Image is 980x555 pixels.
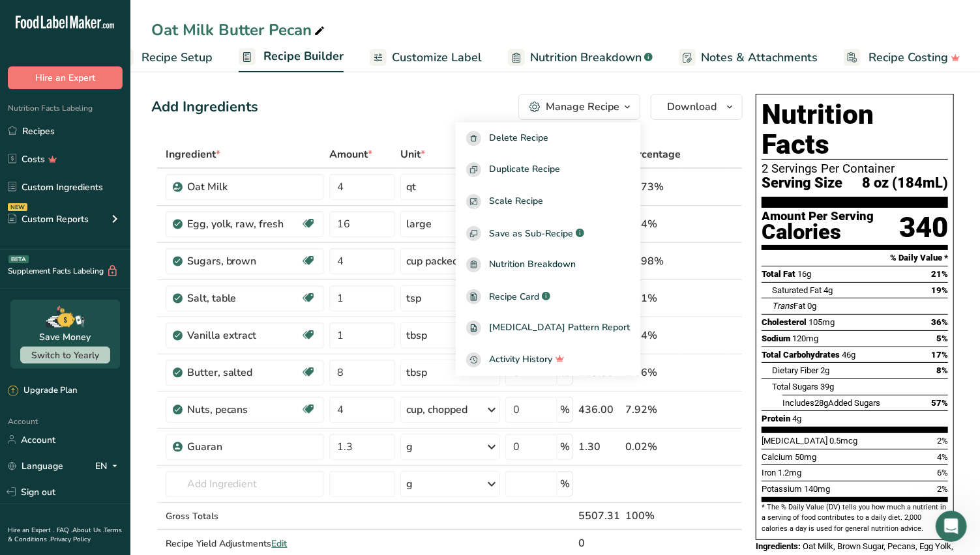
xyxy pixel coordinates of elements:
[187,328,301,343] div: Vanilla extract
[625,439,681,455] div: 0.02%
[756,541,801,551] span: Ingredients:
[31,349,99,362] span: Switch to Yearly
[166,471,325,497] input: Add Ingredient
[187,253,301,269] div: Sugars, brown
[8,212,89,226] div: Custom Reports
[456,281,640,313] a: Recipe Card
[406,291,421,306] div: tsp
[772,285,822,295] span: Saturated Fat
[187,216,301,232] div: Egg, yolk, raw, fresh
[400,147,425,162] span: Unit
[406,253,458,269] div: cup packed
[625,328,681,343] div: 0.24%
[931,317,948,327] span: 36%
[187,439,317,455] div: Guaran
[829,436,857,446] span: 0.5mcg
[456,313,640,345] a: [MEDICAL_DATA] Pattern Report
[625,179,681,195] div: 68.73%
[406,179,416,195] div: qt
[762,250,948,266] section: % Daily Value *
[679,43,818,72] a: Notes & Attachments
[489,290,539,304] span: Recipe Card
[530,49,642,66] span: Nutrition Breakdown
[406,328,427,343] div: tbsp
[792,414,801,423] span: 4g
[392,49,482,66] span: Customize Label
[625,508,681,524] div: 100%
[625,402,681,418] div: 7.92%
[406,476,413,492] div: g
[797,269,811,279] span: 16g
[489,194,543,209] span: Scale Recipe
[772,365,818,375] span: Dietary Fiber
[625,365,681,380] div: 2.06%
[456,344,640,376] button: Activity History
[8,526,122,544] a: Terms & Conditions .
[772,301,805,311] span: Fat
[937,468,948,477] span: 6%
[8,255,29,263] div: BETA
[792,334,818,343] span: 120mg
[931,285,948,295] span: 19%
[807,301,816,311] span: 0g
[489,131,548,146] span: Delete Recipe
[406,402,468,418] div: cup, chopped
[899,210,948,245] div: 340
[456,154,640,186] button: Duplicate Recipe
[489,257,576,272] span: Nutrition Breakdown
[151,96,258,118] div: Add Ingredients
[166,147,220,162] span: Ingredient
[8,455,63,477] a: Language
[625,216,681,232] div: 4.94%
[272,537,288,550] span: Edit
[937,452,948,462] span: 4%
[820,365,829,375] span: 2g
[814,398,828,408] span: 28g
[166,537,325,550] div: Recipe Yield Adjustments
[762,162,948,175] div: 2 Servings Per Container
[187,291,301,306] div: Salt, table
[936,334,948,343] span: 5%
[625,291,681,306] div: 0.11%
[117,43,213,72] a: Recipe Setup
[762,436,827,446] span: [MEDICAL_DATA]
[782,398,880,408] span: Includes Added Sugars
[187,402,301,418] div: Nuts, pecans
[820,382,834,391] span: 39g
[844,43,960,72] a: Recipe Costing
[50,535,91,544] a: Privacy Policy
[842,350,855,360] span: 46g
[762,269,795,279] span: Total Fat
[8,66,123,89] button: Hire an Expert
[931,350,948,360] span: 17%
[762,210,874,223] div: Amount Per Serving
[762,350,840,360] span: Total Carbohydrates
[406,365,427,380] div: tbsp
[931,398,948,408] span: 57%
[508,43,653,72] a: Nutrition Breakdown
[667,99,717,115] span: Download
[762,100,948,160] h1: Nutrition Facts
[937,436,948,446] span: 2%
[578,508,620,524] div: 5507.31
[931,269,948,279] span: 21%
[370,43,482,72] a: Customize Label
[869,49,948,66] span: Recipe Costing
[95,458,123,474] div: EN
[57,526,72,535] a: FAQ .
[239,42,344,73] a: Recipe Builder
[762,452,793,462] span: Calcium
[936,365,948,375] span: 8%
[625,147,681,162] span: Percentage
[456,186,640,218] button: Scale Recipe
[456,122,640,154] button: Delete Recipe
[8,203,27,211] div: NEW
[20,347,110,363] button: Switch to Yearly
[772,301,794,311] i: Trans
[72,526,104,535] a: About Us .
[762,317,807,327] span: Cholesterol
[936,511,967,542] iframe: Intercom live chat
[804,484,830,494] span: 140mg
[489,352,552,367] span: Activity History
[151,18,327,42] div: Oat Milk Butter Pecan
